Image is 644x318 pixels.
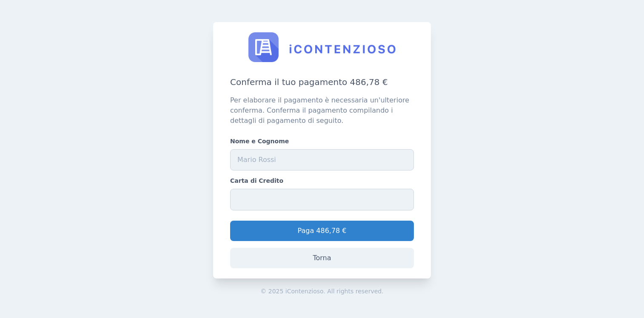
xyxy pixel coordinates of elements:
[213,287,431,296] p: © 2025 iContenzioso. All rights reserved.
[230,137,289,146] label: Nome e Cognome
[248,32,396,62] img: logo-text-2x.png
[237,196,407,203] iframe: Casella di inserimento sicuro pagamento con carta
[230,176,283,185] label: Carta di Credito
[230,95,414,126] p: Per elaborare il pagamento è necessaria un'ulteriore conferma. Conferma il pagamento compilando i...
[230,149,414,170] input: Mario Rossi
[230,76,414,88] h1: Conferma il tuo pagamento 486,78 €
[230,221,414,241] button: Paga 486,78 €
[230,248,414,268] a: Torna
